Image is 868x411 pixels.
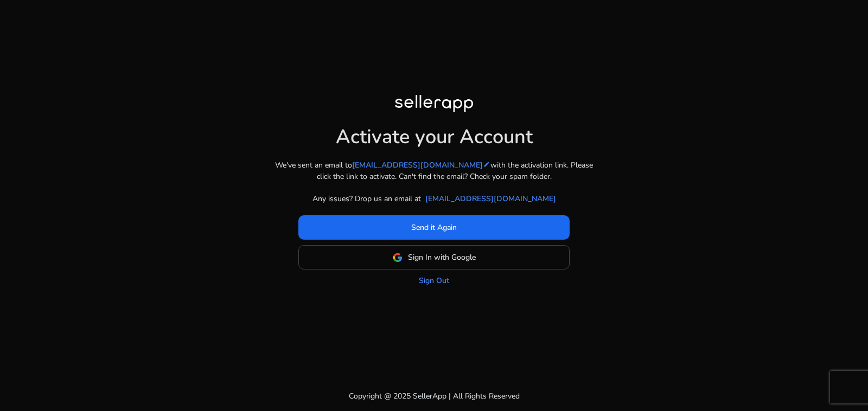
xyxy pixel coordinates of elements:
a: Sign Out [419,275,449,286]
p: Any issues? Drop us an email at [312,193,421,204]
span: Send it Again [411,222,457,233]
span: Sign In with Google [408,252,476,263]
mat-icon: edit [483,160,490,168]
a: [EMAIL_ADDRESS][DOMAIN_NAME] [425,193,556,204]
a: [EMAIL_ADDRESS][DOMAIN_NAME] [352,159,490,171]
button: Send it Again [298,215,570,240]
img: google-logo.svg [393,253,403,262]
button: Sign In with Google [298,245,570,269]
h1: Activate your Account [336,117,533,149]
p: We've sent an email to with the activation link. Please click the link to activate. Can't find th... [271,159,597,182]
